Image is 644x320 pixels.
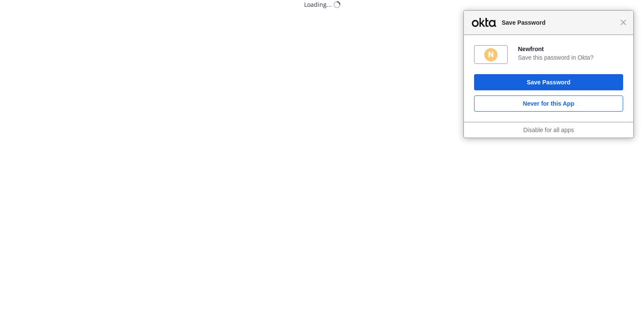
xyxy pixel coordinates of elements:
button: Save Password [474,74,623,90]
span: Save Password [497,17,620,28]
div: Newfront [518,45,623,53]
span: Close [620,19,627,26]
div: Save this password in Okta? [518,54,623,61]
img: 9va3w8AAAAGSURBVAMArlCJs89D6twAAAAASUVORK5CYII= [483,47,498,62]
a: Disable for all apps [523,127,574,133]
button: Never for this App [474,95,623,112]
